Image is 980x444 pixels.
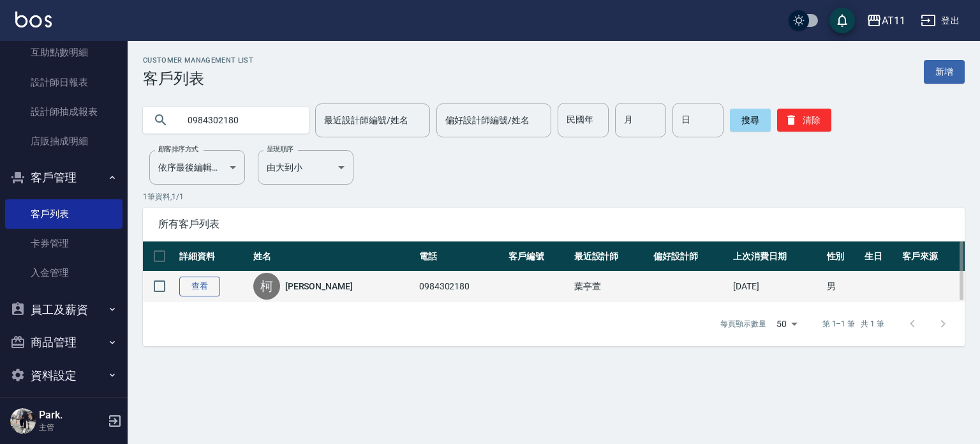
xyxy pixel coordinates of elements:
[829,8,855,33] button: save
[730,241,824,272] th: 上次消費日期
[777,109,831,132] button: 清除
[143,191,965,203] p: 1 筆資料, 1 / 1
[179,277,220,296] a: 查看
[267,144,293,154] label: 呈現順序
[924,60,965,84] a: 新增
[571,241,651,272] th: 最近設計師
[15,11,52,27] img: Logo
[916,9,965,33] button: 登出
[5,199,122,229] a: 客戶列表
[899,241,965,272] th: 客戶來源
[143,56,253,65] h2: Customer Management List
[149,150,245,185] div: 依序最後編輯時間
[5,38,122,67] a: 互助點數明細
[39,422,104,433] p: 主管
[143,70,253,88] h3: 客戶列表
[730,109,771,132] button: 搜尋
[5,68,122,97] a: 設計師日報表
[176,241,250,272] th: 詳細資料
[5,97,122,126] a: 設計師抽成報表
[5,126,122,156] a: 店販抽成明細
[39,409,104,422] h5: Park.
[253,273,280,300] div: 柯
[571,272,651,302] td: 葉亭萱
[258,150,353,185] div: 由大到小
[650,241,730,272] th: 偏好設計師
[285,280,353,293] a: [PERSON_NAME]
[720,318,766,330] p: 每頁顯示數量
[5,293,122,326] button: 員工及薪資
[179,103,299,137] input: 搜尋關鍵字
[5,326,122,359] button: 商品管理
[505,241,571,272] th: 客戶編號
[861,241,899,272] th: 生日
[158,144,198,154] label: 顧客排序方式
[822,318,884,330] p: 第 1–1 筆 共 1 筆
[730,272,824,302] td: [DATE]
[416,272,505,302] td: 0984302180
[824,272,861,302] td: 男
[158,218,949,231] span: 所有客戶列表
[5,359,122,392] button: 資料設定
[250,241,416,272] th: 姓名
[5,258,122,287] a: 入金管理
[824,241,861,272] th: 性別
[5,229,122,258] a: 卡券管理
[5,161,122,194] button: 客戶管理
[771,307,802,341] div: 50
[10,408,36,434] img: Person
[416,241,505,272] th: 電話
[882,13,905,29] div: AT11
[861,8,910,34] button: AT11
